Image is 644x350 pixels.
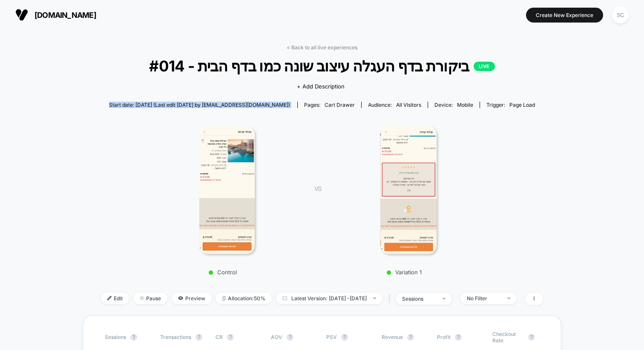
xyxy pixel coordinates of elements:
[105,334,126,340] span: Sessions
[486,102,535,108] div: Trigger:
[368,102,421,108] div: Audience:
[271,334,282,340] span: AOV
[216,334,223,340] span: CR
[140,296,144,300] img: end
[133,293,167,304] span: Pause
[34,11,96,20] span: [DOMAIN_NAME]
[467,295,501,302] div: No Filter
[15,9,28,21] img: Visually logo
[109,102,290,108] span: Start date: [DATE] (Last edit [DATE] by [EMAIL_ADDRESS][DOMAIN_NAME])
[314,185,321,192] span: VS
[222,296,226,301] img: rebalance
[526,8,603,23] button: Create New Experience
[437,334,451,340] span: Profit
[612,7,629,23] div: SC
[276,293,382,304] span: Latest Version: [DATE] - [DATE]
[380,126,437,254] img: Variation 1 main
[528,334,535,341] button: ?
[507,297,510,299] img: end
[407,334,414,341] button: ?
[287,44,357,51] a: < Back to all live experiences
[304,102,355,108] div: Pages:
[382,334,403,340] span: Revenue
[330,269,479,276] p: Variation 1
[227,334,234,341] button: ?
[474,62,495,71] p: LIVE
[282,296,287,300] img: calendar
[341,334,348,341] button: ?
[492,331,524,344] span: Checkout Rate
[148,269,297,276] p: Control
[297,83,345,91] span: + Add Description
[160,334,191,340] span: Transactions
[387,293,396,305] span: |
[609,6,631,24] button: SC
[287,334,293,341] button: ?
[325,102,355,108] span: cart drawer
[428,102,480,108] span: Device:
[199,126,255,254] img: Control main
[455,334,462,341] button: ?
[13,8,99,22] button: [DOMAIN_NAME]
[123,57,521,75] span: #014 - ביקורת בדף העגלה עיצוב שונה כמו בדף הבית
[172,293,212,304] span: Preview
[216,293,272,304] span: Allocation: 50%
[457,102,473,108] span: mobile
[373,297,376,299] img: end
[326,334,337,340] span: PSV
[509,102,535,108] span: Page Load
[195,334,202,341] button: ?
[402,296,436,302] div: sessions
[101,293,129,304] span: Edit
[107,296,112,300] img: edit
[443,298,446,299] img: end
[130,334,137,341] button: ?
[396,102,421,108] span: All Visitors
